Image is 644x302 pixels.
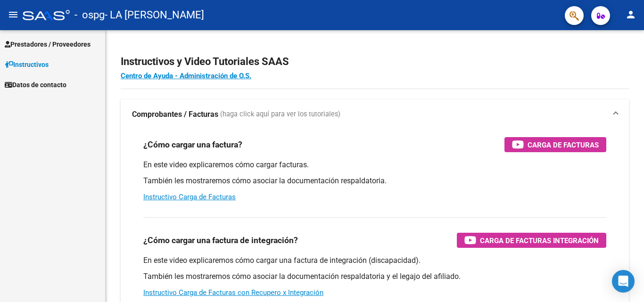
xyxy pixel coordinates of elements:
strong: Comprobantes / Facturas [132,109,218,120]
span: Datos de contacto [5,80,66,90]
span: Instructivos [5,59,49,70]
h3: ¿Cómo cargar una factura de integración? [143,234,298,247]
span: - ospg [74,5,105,25]
mat-icon: person [625,9,636,20]
button: Carga de Facturas Integración [457,233,606,248]
p: También les mostraremos cómo asociar la documentación respaldatoria. [143,176,606,186]
span: - LA [PERSON_NAME] [105,5,204,25]
mat-icon: menu [8,9,19,20]
span: (haga click aquí para ver los tutoriales) [220,109,340,120]
h3: ¿Cómo cargar una factura? [143,138,242,151]
span: Prestadores / Proveedores [5,39,91,49]
button: Carga de Facturas [504,137,606,152]
div: Open Intercom Messenger [612,270,635,293]
a: Instructivo Carga de Facturas [143,193,236,201]
mat-expansion-panel-header: Comprobantes / Facturas (haga click aquí para ver los tutoriales) [121,99,629,130]
a: Instructivo Carga de Facturas con Recupero x Integración [143,288,323,297]
p: En este video explicaremos cómo cargar una factura de integración (discapacidad). [143,255,606,266]
span: Carga de Facturas Integración [480,235,599,246]
p: También les mostraremos cómo asociar la documentación respaldatoria y el legajo del afiliado. [143,271,606,282]
span: Carga de Facturas [528,139,599,151]
p: En este video explicaremos cómo cargar facturas. [143,160,606,170]
h2: Instructivos y Video Tutoriales SAAS [121,53,629,71]
a: Centro de Ayuda - Administración de O.S. [121,72,251,80]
